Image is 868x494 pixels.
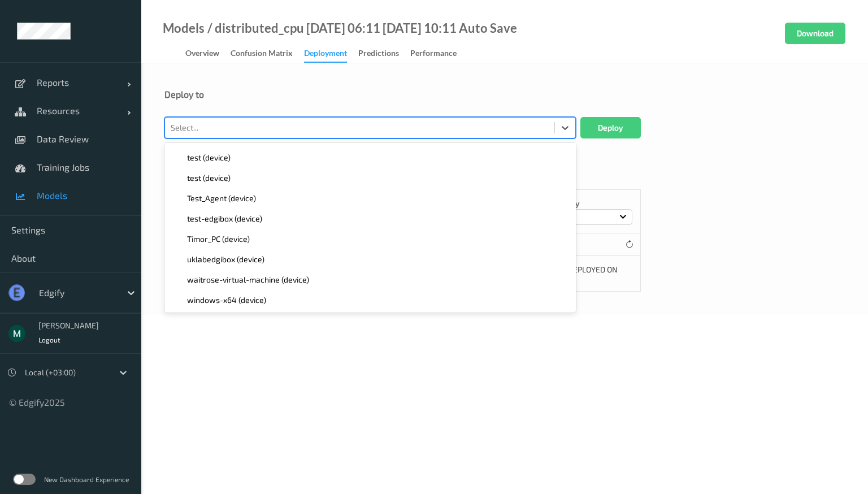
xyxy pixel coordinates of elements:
span: test (device) [187,172,231,184]
span: test (device) [187,152,231,163]
a: Performance [410,46,468,62]
button: Download [785,23,845,44]
div: Performance [410,47,457,62]
div: Confusion matrix [231,47,293,62]
div: Deployment [304,47,347,63]
a: Models [163,23,205,34]
span: windows-x64 (device) [187,294,266,306]
div: Deployed on [568,264,632,275]
a: Overview [185,46,231,62]
a: Confusion matrix [231,46,304,62]
p: Sort by [553,198,632,209]
div: Predictions [358,47,399,62]
div: Deploy to [164,89,845,100]
a: Deployment [304,46,358,63]
div: / distributed_cpu [DATE] 06:11 [DATE] 10:11 Auto Save [205,23,517,34]
button: Deploy [580,117,641,138]
span: Timor_PC (device) [187,233,250,245]
div: Overview [185,47,219,62]
span: Test_Agent (device) [187,193,256,204]
span: test-edgibox (device) [187,213,262,224]
a: Predictions [358,46,410,62]
span: waitrose-virtual-machine (device) [187,274,309,285]
span: uklabedgibox (device) [187,254,264,265]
